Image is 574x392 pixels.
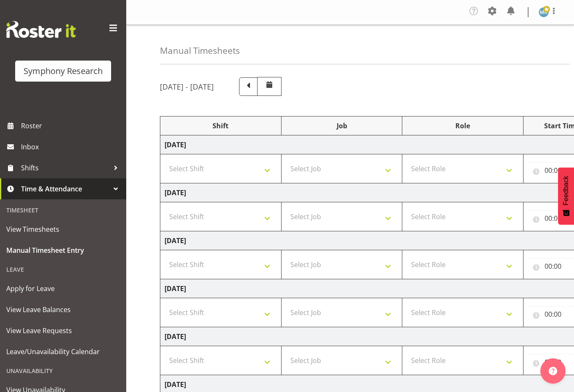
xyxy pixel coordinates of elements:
[21,140,122,153] span: Inbox
[6,345,120,358] span: Leave/Unavailability Calendar
[21,183,109,195] span: Time & Attendance
[6,324,120,337] span: View Leave Requests
[2,201,124,219] div: Timesheet
[2,362,124,379] div: Unavailability
[6,21,76,38] img: Rosterit website logo
[6,223,120,236] span: View Timesheets
[6,244,120,257] span: Manual Timesheet Entry
[165,121,277,131] div: Shift
[407,121,519,131] div: Role
[21,162,109,174] span: Shifts
[549,367,557,375] img: help-xxl-2.png
[21,119,122,132] span: Roster
[24,65,103,77] div: Symphony Research
[2,240,124,261] a: Manual Timesheet Entry
[2,219,124,240] a: View Timesheets
[2,261,124,278] div: Leave
[2,341,124,362] a: Leave/Unavailability Calendar
[6,303,120,316] span: View Leave Balances
[2,320,124,341] a: View Leave Requests
[286,121,398,131] div: Job
[6,282,120,295] span: Apply for Leave
[558,167,574,225] button: Feedback - Show survey
[160,46,240,56] h4: Manual Timesheets
[160,82,214,91] h5: [DATE] - [DATE]
[562,176,570,205] span: Feedback
[2,299,124,320] a: View Leave Balances
[539,7,549,17] img: marama-rihari1262.jpg
[2,278,124,299] a: Apply for Leave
